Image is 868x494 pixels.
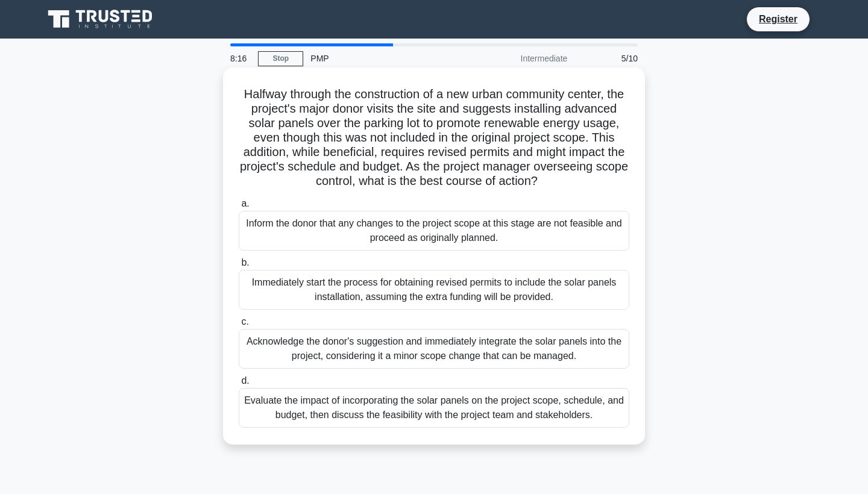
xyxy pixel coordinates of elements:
[241,375,249,386] span: d.
[239,329,629,369] div: Acknowledge the donor's suggestion and immediately integrate the solar panels into the project, c...
[239,270,629,310] div: Immediately start the process for obtaining revised permits to include the solar panels installat...
[241,316,248,327] span: c.
[258,51,303,66] a: Stop
[469,46,574,70] div: Intermediate
[239,388,629,428] div: Evaluate the impact of incorporating the solar panels on the project scope, schedule, and budget,...
[239,211,629,251] div: Inform the donor that any changes to the project scope at this stage are not feasible and proceed...
[237,87,631,189] h5: Halfway through the construction of a new urban community center, the project's major donor visit...
[241,198,249,208] span: a.
[752,11,805,27] a: Register
[241,257,249,267] span: b.
[574,46,645,70] div: 5/10
[223,46,258,70] div: 8:16
[303,46,469,70] div: PMP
